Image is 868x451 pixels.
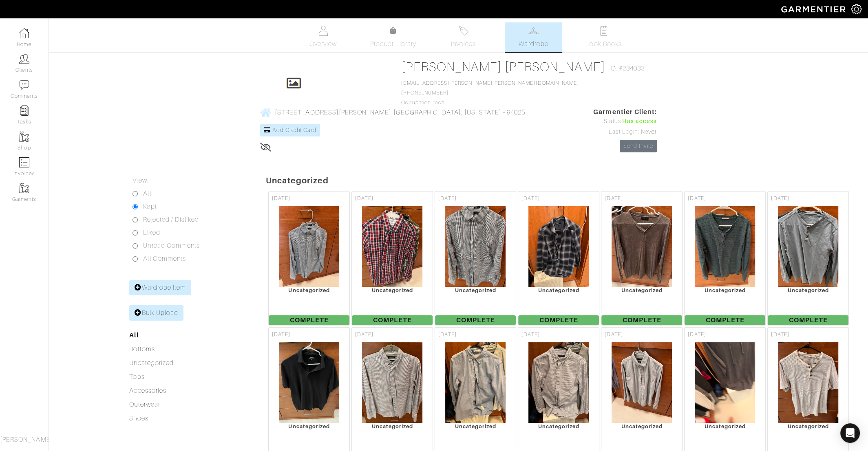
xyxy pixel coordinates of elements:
[129,280,191,295] a: Wardrobe Item
[611,206,673,287] img: 4V8yjgcfyeXS8qruVhQT4NsE
[129,415,148,422] a: Shoes
[435,22,492,52] a: Invoices
[685,287,765,293] div: Uncategorized
[593,117,657,126] div: Status:
[272,195,290,202] span: [DATE]
[269,315,349,325] span: Complete
[19,28,29,38] img: dashboard-icon-dbcd8f5a0b271acd01030246c82b418ddd0df26cd7fceb0bd07c9910d44c42f6.png
[519,39,548,49] span: Wardrobe
[768,423,848,429] div: Uncategorized
[777,342,839,423] img: qXfFfzF3thzNwYUvqVdncGpL
[143,215,199,224] label: Rejected / Disliked
[269,423,349,429] div: Uncategorized
[295,22,352,52] a: Overview
[435,287,516,293] div: Uncategorized
[622,117,657,126] span: Has access
[851,4,861,14] img: gear-icon-white-bd11855cb880d31180b6d7d6211b90ccbf57a29d726f0c71d8c61bd08dd39cc2.png
[768,315,848,325] span: Complete
[688,331,706,339] span: [DATE]
[451,39,476,49] span: Invoices
[355,331,373,339] span: [DATE]
[601,287,682,293] div: Uncategorized
[438,195,456,202] span: [DATE]
[766,190,850,326] a: [DATE] Uncategorized Complete
[505,22,562,52] a: Wardrobe
[777,2,851,16] img: garmentier-logo-header-white-b43fb05a5012e4ada735d5af1a66efaba907eab6374d6393d1fbf88cb4ef424d.png
[129,373,144,381] a: Tops
[521,195,539,202] span: [DATE]
[593,107,657,117] span: Garmentier Client:
[575,22,632,52] a: Look Books
[143,202,157,211] label: Kept
[593,128,657,136] div: Last Login: Never
[435,315,516,325] span: Complete
[518,315,599,325] span: Complete
[694,342,756,423] img: dNPfqN83wvRxKhAgV9oDHomX
[517,190,600,326] a: [DATE] Uncategorized Complete
[129,331,138,339] a: All
[600,190,683,326] a: [DATE] Uncategorized Complete
[528,206,590,287] img: 66Uc7ggfT1ezGD428Fvwhw1w
[129,359,174,367] a: Uncategorized
[435,423,516,429] div: Uncategorized
[278,342,340,423] img: PcsFptWbYXbhnmexUYntuxaE
[685,315,765,325] span: Complete
[401,59,605,74] a: [PERSON_NAME] [PERSON_NAME]
[260,124,320,136] a: Add Credit Card
[605,331,623,339] span: [DATE]
[19,132,29,142] img: garments-icon-b7da505a4dc4fd61783c78ac3ca0ef83fa9d6f193b1c9dc38574b1d14d53ca28.png
[401,80,579,106] span: [PHONE_NUMBER] Occupation: tech
[272,127,316,133] span: Add Credit Card
[771,195,789,202] span: [DATE]
[768,287,848,293] div: Uncategorized
[365,26,422,49] a: Product Library
[143,228,160,238] label: Liked
[19,80,29,90] img: comment-icon-a0a6a9ef722e966f86d9cbdc48e553b5cf19dbc54f86b18d962a5391bc8f6eb6.png
[445,206,506,287] img: X7AAHnVQVp21PhmpfmTDTKGU
[599,26,609,36] img: todo-9ac3debb85659649dc8f770b8b6100bb5dab4b48dedcbae339e5042a72dfd3cc.svg
[585,39,622,49] span: Look Books
[694,206,756,287] img: t9PiWcKfsxD45MFt9KpwzYqA
[605,195,623,202] span: [DATE]
[143,254,186,264] label: All Comments
[688,195,706,202] span: [DATE]
[610,64,645,73] span: ID: #234033
[133,176,148,185] label: View:
[272,331,290,339] span: [DATE]
[840,423,860,443] div: Open Intercom Messenger
[318,26,328,36] img: basicinfo-40fd8af6dae0f16599ec9e87c0ef1c0a1fdea2edbe929e3d69a839185d80c458.svg
[143,189,151,198] label: All
[518,423,599,429] div: Uncategorized
[601,423,682,429] div: Uncategorized
[362,342,423,423] img: ehAUbjn8kf3xsfGtYtoiqLN2
[129,387,166,394] a: Accessories
[352,423,433,429] div: Uncategorized
[19,183,29,193] img: garments-icon-b7da505a4dc4fd61783c78ac3ca0ef83fa9d6f193b1c9dc38574b1d14d53ca28.png
[355,195,373,202] span: [DATE]
[352,287,433,293] div: Uncategorized
[352,315,433,325] span: Complete
[683,190,766,326] a: [DATE] Uncategorized Complete
[685,423,765,429] div: Uncategorized
[528,26,539,36] img: wardrobe-487a4870c1b7c33e795ec22d11cfc2ed9d08956e64fb3008fe2437562e282088.svg
[458,26,468,36] img: orders-27d20c2124de7fd6de4e0e44c1d41de31381a507db9b33961299e4e07d508b8c.svg
[143,241,200,251] label: Unread Comments
[438,331,456,339] span: [DATE]
[362,206,423,287] img: FfDP3Tz59ZgHcEDWk6uunLTs
[445,342,506,423] img: CbWY4P81zXCVrVzSeVTx4vZv
[771,331,789,339] span: [DATE]
[528,342,590,423] img: ZVZgR3XYivyxJqAAs66kvGXP
[518,287,599,293] div: Uncategorized
[275,109,525,116] span: [STREET_ADDRESS][PERSON_NAME] [GEOGRAPHIC_DATA], [US_STATE] - 94025
[129,305,183,321] a: Bulk Upload
[260,107,525,117] a: [STREET_ADDRESS][PERSON_NAME] [GEOGRAPHIC_DATA], [US_STATE] - 94025
[434,190,517,326] a: [DATE] Uncategorized Complete
[351,190,434,326] a: [DATE] Uncategorized Complete
[19,54,29,64] img: clients-icon-6bae9207a08558b7cb47a8932f037763ab4055f8c8b6bfacd5dc20c3e0201464.png
[266,176,868,185] h5: Uncategorized
[269,287,349,293] div: Uncategorized
[777,206,839,287] img: Dpect8n4Mvp2u4wfd6kBY7CH
[309,39,337,49] span: Overview
[620,140,657,152] a: Send Invite
[129,345,155,353] a: Bottoms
